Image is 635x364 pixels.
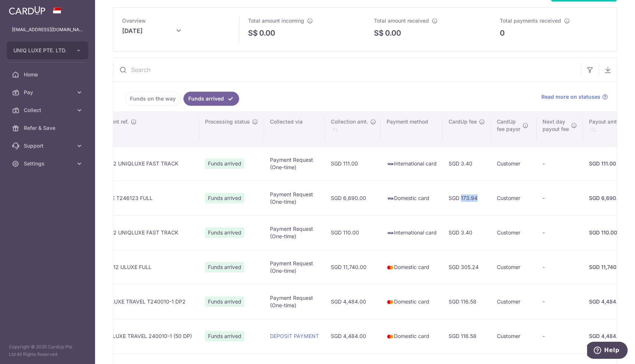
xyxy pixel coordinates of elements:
[443,250,491,284] td: SGD 305.24
[381,181,443,215] td: Domestic card
[92,319,199,353] td: UNIQ LUXE TRAVEL 240010-1 (50 DP)
[385,27,401,39] p: 0.00
[491,112,537,146] th: CardUpfee payor
[13,47,68,54] span: UNIQ LUXE PTE. LTD.
[589,229,625,236] div: SGD 110.00
[537,250,583,284] td: -
[537,284,583,319] td: -
[325,181,381,215] td: SGD 6,690.00
[92,112,199,146] th: Payment ref.
[113,58,581,82] input: Search
[24,71,73,78] span: Home
[583,112,631,146] th: Payout amt. : activate to sort column ascending
[7,42,88,59] button: UNIQ LUXE PTE. LTD.
[537,112,583,146] th: Next daypayout fee
[387,229,394,237] img: visa-sm-192604c4577d2d35970c8ed26b86981c2741ebd56154ab54ad91a526f0f24972.png
[331,118,368,125] span: Collection amt.
[491,250,537,284] td: Customer
[325,319,381,353] td: SGD 4,484.00
[387,264,394,271] img: mastercard-sm-87a3fd1e0bddd137fecb07648320f44c262e2538e7db6024463105ddbc961eb2.png
[443,146,491,181] td: SGD 3.40
[541,93,600,101] span: Read more on statuses
[264,181,325,215] td: Payment Request (One-time)
[381,319,443,353] td: Domestic card
[199,112,264,146] th: Processing status
[387,195,394,202] img: visa-sm-192604c4577d2d35970c8ed26b86981c2741ebd56154ab54ad91a526f0f24972.png
[589,263,625,271] div: SGD 11,740.00
[587,342,628,360] iframe: Opens a widget where you can find more information
[24,142,73,150] span: Support
[12,26,83,33] p: [EMAIL_ADDRESS][DOMAIN_NAME]
[537,146,583,181] td: -
[24,106,73,114] span: Collect
[92,250,199,284] td: T246112 ULUXE FULL
[387,333,394,340] img: mastercard-sm-87a3fd1e0bddd137fecb07648320f44c262e2538e7db6024463105ddbc961eb2.png
[589,160,625,167] div: SGD 111.00
[589,298,625,305] div: SGD 4,484.00
[205,227,244,238] span: Funds arrived
[374,27,384,39] span: S$
[92,284,199,319] td: UNIQLUXE TRAVEL T240010-1 DP2
[264,284,325,319] td: Payment Request (One-time)
[264,112,325,146] th: Collected via
[325,146,381,181] td: SGD 111.00
[537,181,583,215] td: -
[205,193,244,203] span: Funds arrived
[205,296,244,307] span: Funds arrived
[381,112,443,146] th: Payment method
[537,319,583,353] td: -
[381,146,443,181] td: International card
[381,215,443,250] td: International card
[443,284,491,319] td: SGD 116.58
[537,215,583,250] td: -
[500,27,505,39] p: 0
[387,298,394,306] img: mastercard-sm-87a3fd1e0bddd137fecb07648320f44c262e2538e7db6024463105ddbc961eb2.png
[500,17,561,24] span: Total payments received
[543,118,569,133] span: Next day payout fee
[381,250,443,284] td: Domestic card
[381,284,443,319] td: Domestic card
[17,5,32,12] span: Help
[270,333,319,339] a: DEPOSIT PAYMENT
[92,146,199,181] td: 246122 UNIQLUXE FAST TRACK
[443,181,491,215] td: SGD 173.94
[205,118,250,125] span: Processing status
[205,331,244,341] span: Funds arrived
[443,319,491,353] td: SGD 116.58
[24,124,73,132] span: Refer & Save
[24,160,73,167] span: Settings
[325,112,381,146] th: Collection amt. : activate to sort column ascending
[589,118,618,125] span: Payout amt.
[541,93,608,101] a: Read more on statuses
[325,250,381,284] td: SGD 11,740.00
[497,118,520,133] span: CardUp fee payor
[491,146,537,181] td: Customer
[491,215,537,250] td: Customer
[205,262,244,272] span: Funds arrived
[248,27,258,39] span: S$
[125,92,180,106] a: Funds on the way
[264,250,325,284] td: Payment Request (One-time)
[443,215,491,250] td: SGD 3.40
[205,158,244,169] span: Funds arrived
[122,17,146,24] span: Overview
[491,284,537,319] td: Customer
[491,319,537,353] td: Customer
[24,89,73,96] span: Pay
[264,215,325,250] td: Payment Request (One-time)
[9,6,45,15] img: CardUp
[374,17,429,24] span: Total amount received
[589,332,625,340] div: SGD 4,484.00
[92,181,199,215] td: ULUXE T246123 FULL
[264,146,325,181] td: Payment Request (One-time)
[183,92,239,106] a: Funds arrived
[248,17,304,24] span: Total amount incoming
[92,215,199,250] td: 246122 UNIQLUXE FAST TRACK
[98,118,128,125] span: Payment ref.
[325,284,381,319] td: SGD 4,484.00
[387,160,394,168] img: visa-sm-192604c4577d2d35970c8ed26b86981c2741ebd56154ab54ad91a526f0f24972.png
[589,194,625,202] div: SGD 6,690.00
[259,27,275,39] p: 0.00
[491,181,537,215] td: Customer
